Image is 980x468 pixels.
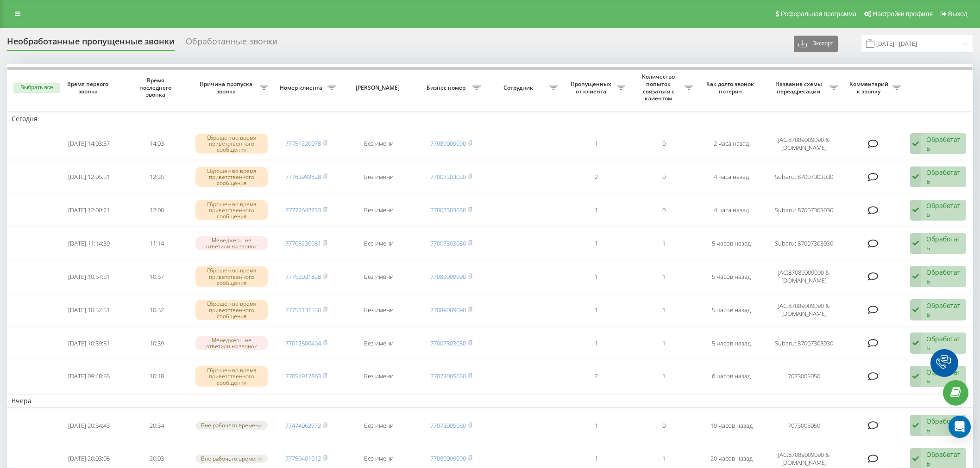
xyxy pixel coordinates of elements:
[926,301,961,319] div: Обработать
[55,294,123,326] td: [DATE] 10:52:51
[285,272,321,281] a: 77752031828
[780,10,856,18] span: Реферальная программа
[562,161,630,193] td: 2
[562,294,630,326] td: 1
[422,84,472,92] span: Бизнес номер
[765,294,842,326] td: JAC:87089009090 & [DOMAIN_NAME]
[634,73,685,102] span: Количество попыток связаться с клиентом
[926,417,961,434] div: Обработать
[562,228,630,259] td: 1
[926,334,961,352] div: Обработать
[195,366,268,387] div: Сброшен во время приветственного сообщения
[340,161,418,193] td: Без имени
[340,228,418,259] td: Без имени
[697,294,765,326] td: 5 часов назад
[847,80,892,95] span: Комментарий к звонку
[430,206,466,214] a: 77007303030
[630,361,697,392] td: 1
[195,80,259,95] span: Причина пропуска звонка
[765,261,842,292] td: JAC:87089009090 & [DOMAIN_NAME]
[123,228,190,259] td: 11:14
[340,410,418,441] td: Без имени
[340,128,418,160] td: Без имени
[765,361,842,392] td: 7073005050
[630,128,697,160] td: 0
[285,421,321,430] a: 77474062972
[430,454,466,462] a: 77089009090
[926,368,961,385] div: Обработать
[697,410,765,441] td: 19 часов назад
[697,194,765,226] td: 4 часа назад
[55,261,123,292] td: [DATE] 10:57:51
[55,327,123,359] td: [DATE] 10:39:51
[186,37,277,51] div: Обработанные звонки
[926,201,961,219] div: Обработать
[285,172,321,181] a: 77763992828
[131,77,183,99] span: Время последнего звонка
[430,421,466,430] a: 77073005050
[794,36,838,52] button: Экспорт
[562,361,630,392] td: 2
[765,228,842,259] td: Subaru: 87007303030
[55,410,123,441] td: [DATE] 20:34:43
[285,306,321,314] a: 77751131530
[55,128,123,160] td: [DATE] 14:03:37
[195,336,268,350] div: Менеджеры не ответили на звонок
[430,339,466,347] a: 77007303030
[285,239,321,247] a: 77763230651
[430,272,466,281] a: 77089009090
[697,327,765,359] td: 5 часов назад
[697,361,765,392] td: 6 часов назад
[13,83,60,93] button: Выбрать все
[55,228,123,259] td: [DATE] 11:14:39
[285,372,321,380] a: 77054917863
[562,261,630,292] td: 1
[195,266,268,287] div: Сброшен во время приветственного сообщения
[926,135,961,153] div: Обработать
[195,455,268,462] div: Вне рабочего времени
[770,80,829,95] span: Название схемы переадресации
[123,361,190,392] td: 10:18
[765,128,842,160] td: JAC:87089009090 & [DOMAIN_NAME]
[195,300,268,320] div: Сброшен во время приветственного сообщения
[630,410,697,441] td: 0
[630,327,697,359] td: 1
[195,200,268,221] div: Сброшен во время приветственного сообщения
[123,161,190,193] td: 12:35
[123,327,190,359] td: 10:39
[697,128,765,160] td: 2 часа назад
[340,361,418,392] td: Без имени
[430,172,466,181] a: 77007303030
[562,194,630,226] td: 1
[277,84,327,92] span: Номер клиента
[430,372,466,380] a: 77073005050
[948,10,967,18] span: Выход
[340,294,418,326] td: Без имени
[926,234,961,252] div: Обработать
[195,167,268,187] div: Сброшен во время приветственного сообщения
[765,410,842,441] td: 7073005050
[7,394,973,408] td: Вчера
[765,194,842,226] td: Subaru: 87007303030
[697,228,765,259] td: 5 часов назад
[285,139,321,148] a: 77751220078
[490,84,550,92] span: Сотрудник
[630,194,697,226] td: 0
[705,80,758,95] span: Как долго звонок потерян
[123,294,190,326] td: 10:52
[340,327,418,359] td: Без имени
[926,268,961,285] div: Обработать
[123,128,190,160] td: 14:03
[873,10,933,18] span: Настройки профиля
[195,236,268,250] div: Менеджеры не ответили на звонок
[949,416,971,438] div: Open Intercom Messenger
[562,327,630,359] td: 1
[123,410,190,441] td: 20:34
[340,194,418,226] td: Без имени
[348,84,409,92] span: [PERSON_NAME]
[55,194,123,226] td: [DATE] 12:00:21
[285,206,321,214] a: 77772642233
[7,37,175,51] div: Необработанные пропущенные звонки
[285,454,321,462] a: 77759401012
[562,410,630,441] td: 1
